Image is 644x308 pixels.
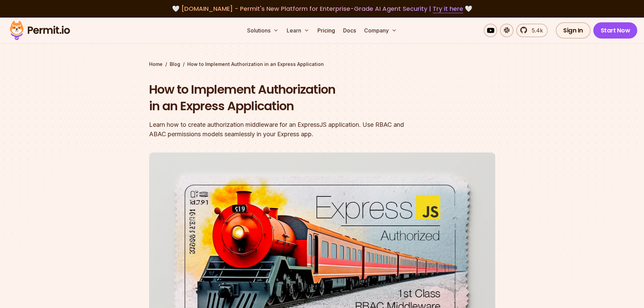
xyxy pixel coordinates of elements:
[361,24,400,37] button: Company
[149,61,495,68] div: / /
[170,61,180,68] a: Blog
[149,81,409,115] h1: How to Implement Authorization in an Express Application
[315,24,338,37] a: Pricing
[556,22,591,39] a: Sign In
[7,19,73,42] img: Permit logo
[528,26,543,34] span: 5.4k
[340,24,359,37] a: Docs
[284,24,312,37] button: Learn
[593,22,638,39] a: Start Now
[16,4,628,14] div: 🤍 🤍
[149,120,409,139] div: Learn how to create authorization middleware for an ExpressJS application. Use RBAC and ABAC perm...
[181,4,463,13] span: [DOMAIN_NAME] - Permit's New Platform for Enterprise-Grade AI Agent Security |
[244,24,281,37] button: Solutions
[433,4,463,13] a: Try it here
[516,24,548,37] a: 5.4k
[149,61,163,68] a: Home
